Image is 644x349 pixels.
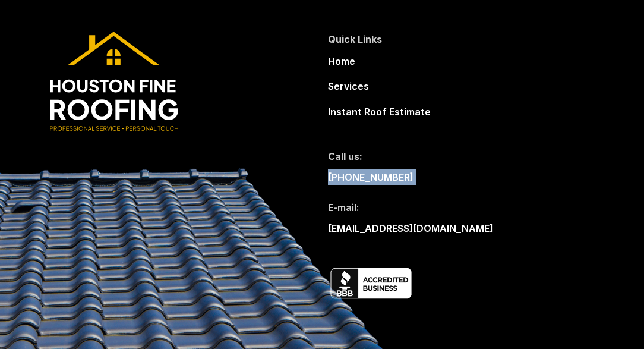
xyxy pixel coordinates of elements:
p: Call us: [328,149,362,165]
a: Instant Roof Estimate [328,103,431,120]
p: [PHONE_NUMBER] [328,169,413,185]
p: [EMAIL_ADDRESS][DOMAIN_NAME] [328,221,493,237]
p: Quick Links [328,32,382,48]
a: Home [328,54,355,70]
a: Services [328,78,369,95]
p: E-mail: [328,200,359,216]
